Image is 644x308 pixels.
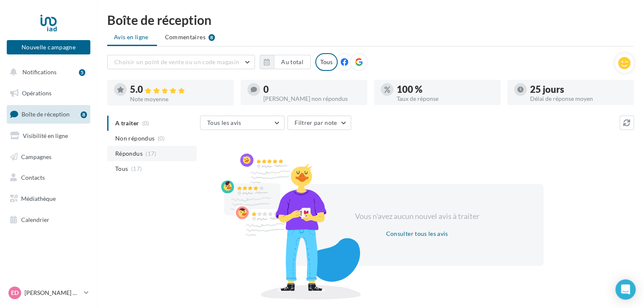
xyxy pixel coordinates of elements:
p: [PERSON_NAME] DI [PERSON_NAME] [24,289,81,297]
a: Contacts [5,169,92,186]
span: Campagnes [21,153,51,160]
button: Choisir un point de vente ou un code magasin [107,55,255,69]
span: Non répondus [115,134,154,143]
button: Notifications 5 [5,63,89,81]
div: Open Intercom Messenger [615,279,636,300]
span: Tous les avis [207,119,241,126]
span: Notifications [22,68,57,76]
span: Calendrier [21,216,49,223]
a: Campagnes [5,148,92,166]
span: ED [11,289,19,297]
div: 25 jours [530,85,627,94]
span: Boîte de réception [22,111,70,118]
button: Au total [274,55,311,69]
div: Vous n'avez aucun nouvel avis à traiter [344,211,490,222]
div: 100 % [397,85,494,94]
div: Délai de réponse moyen [530,96,627,102]
a: Calendrier [5,211,92,229]
div: 5.0 [130,85,227,95]
span: Tous [115,165,128,173]
div: 5 [79,69,85,76]
span: Contacts [21,174,45,181]
span: (17) [131,165,142,172]
span: Visibilité en ligne [23,132,68,139]
div: Tous [315,53,338,71]
div: Boîte de réception [107,14,634,26]
button: Nouvelle campagne [7,40,90,54]
a: Boîte de réception8 [5,105,92,123]
div: 0 [263,85,360,94]
span: Commentaires [165,33,206,41]
a: Visibilité en ligne [5,127,92,145]
button: Filtrer par note [287,116,351,130]
a: Opérations [5,84,92,102]
button: Tous les avis [200,116,284,130]
div: Note moyenne [130,96,227,102]
button: Consulter tous les avis [382,229,451,239]
div: [PERSON_NAME] non répondus [263,96,360,102]
button: Au total [260,55,311,69]
div: 8 [81,111,87,118]
div: 8 [208,34,215,41]
span: Choisir un point de vente ou un code magasin [114,58,239,65]
span: Opérations [22,89,51,97]
span: (0) [158,135,165,142]
a: ED [PERSON_NAME] DI [PERSON_NAME] [7,285,90,301]
span: Médiathèque [21,195,56,202]
a: Médiathèque [5,190,92,208]
div: Taux de réponse [397,96,494,102]
span: Répondus [115,149,143,158]
span: (17) [146,150,156,157]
